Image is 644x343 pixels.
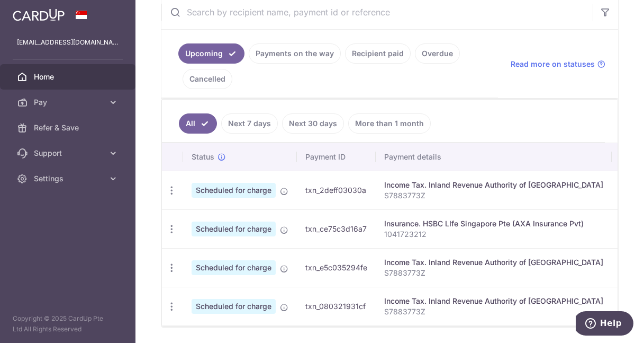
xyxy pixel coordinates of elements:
span: Scheduled for charge [192,260,276,275]
span: Home [34,72,104,82]
div: Insurance. HSBC LIfe Singapore Pte (AXA Insurance Pvt) [384,218,603,229]
iframe: Opens a widget where you can find more information [576,311,633,338]
a: All [179,113,217,134]
a: Cancelled [183,69,232,89]
span: Pay [34,97,104,108]
div: Income Tax. Inland Revenue Authority of [GEOGRAPHIC_DATA] [384,296,603,306]
span: Read more on statuses [511,59,595,69]
a: Read more on statuses [511,59,605,69]
td: txn_080321931cf [297,287,376,326]
span: Refer & Save [34,122,104,133]
a: Overdue [415,43,460,64]
div: Income Tax. Inland Revenue Authority of [GEOGRAPHIC_DATA] [384,180,603,190]
span: Status [192,152,214,162]
p: S7883773Z [384,268,603,278]
span: Scheduled for charge [192,183,276,198]
th: Payment details [376,143,612,171]
span: Support [34,148,104,159]
a: Next 7 days [221,113,278,134]
span: Settings [34,173,104,184]
p: 1041723212 [384,229,603,240]
div: Income Tax. Inland Revenue Authority of [GEOGRAPHIC_DATA] [384,257,603,268]
a: Payments on the way [249,43,341,64]
td: txn_2deff03030a [297,171,376,209]
p: S7883773Z [384,190,603,201]
span: Scheduled for charge [192,299,276,314]
span: Scheduled for charge [192,222,276,236]
a: More than 1 month [348,113,431,134]
p: S7883773Z [384,306,603,317]
img: CardUp [13,8,65,21]
a: Next 30 days [282,113,344,134]
a: Upcoming [178,43,244,64]
td: txn_e5c035294fe [297,248,376,287]
p: [EMAIL_ADDRESS][DOMAIN_NAME] [17,37,119,48]
a: Recipient paid [345,43,411,64]
th: Payment ID [297,143,376,171]
td: txn_ce75c3d16a7 [297,209,376,248]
